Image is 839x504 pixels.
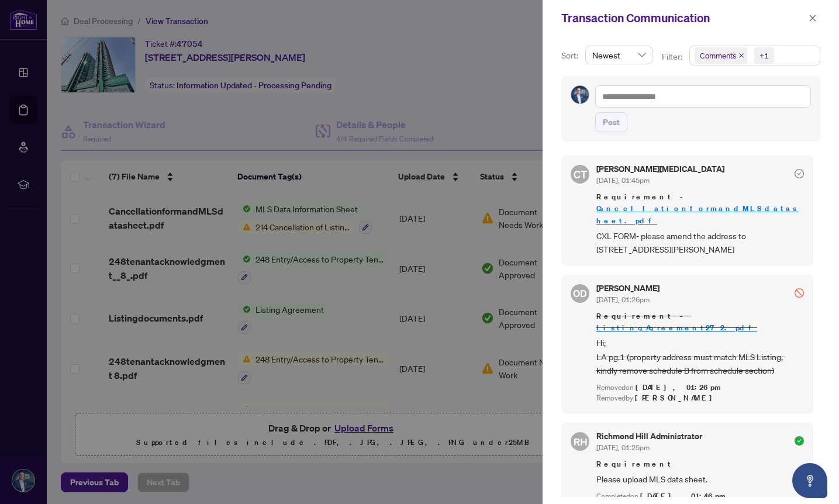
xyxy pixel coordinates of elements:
span: Comments [695,47,747,64]
div: Completed on [596,491,804,502]
span: CXL FORM- please amend the address to [STREET_ADDRESS][PERSON_NAME] [596,229,804,257]
span: OD [573,286,587,301]
p: Sort: [561,49,581,62]
span: Hi, LA pg.1 (property address must match MLS Listing, kindly remove schedule B from schedule sect... [596,336,804,377]
span: close [738,53,744,58]
button: Open asap [792,463,827,498]
h5: [PERSON_NAME][MEDICAL_DATA] [596,165,724,173]
span: CT [574,166,587,182]
h5: Richmond Hill Administrator [596,432,702,440]
a: ListingAgreement272.pdf [596,323,757,333]
span: Requirement - [596,191,804,226]
span: [PERSON_NAME] [635,393,719,403]
span: [DATE], 01:45pm [596,176,650,185]
span: check-circle [795,436,804,446]
span: [DATE], 01:46pm [640,491,727,501]
span: stop [795,288,804,298]
img: Profile Icon [571,86,589,103]
div: +1 [759,50,769,61]
span: Please upload MLS data sheet. [596,472,804,486]
h5: [PERSON_NAME] [596,284,660,292]
span: Requirement [596,458,804,470]
div: Removed on [596,382,804,393]
a: CancellationformandMLSdatasheet.pdf [596,203,799,225]
button: Post [595,112,627,132]
span: check-circle [795,169,804,178]
div: Removed by [596,393,804,404]
span: Comments [700,50,736,61]
span: RH [573,434,587,450]
span: [DATE], 01:26pm [636,382,723,392]
span: [DATE], 01:25pm [596,443,650,452]
span: Requirement - [596,310,804,334]
div: Transaction Communication [561,9,805,27]
p: Filter: [662,50,684,63]
span: [DATE], 01:26pm [596,295,650,304]
span: close [809,14,817,22]
span: Newest [592,46,645,64]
